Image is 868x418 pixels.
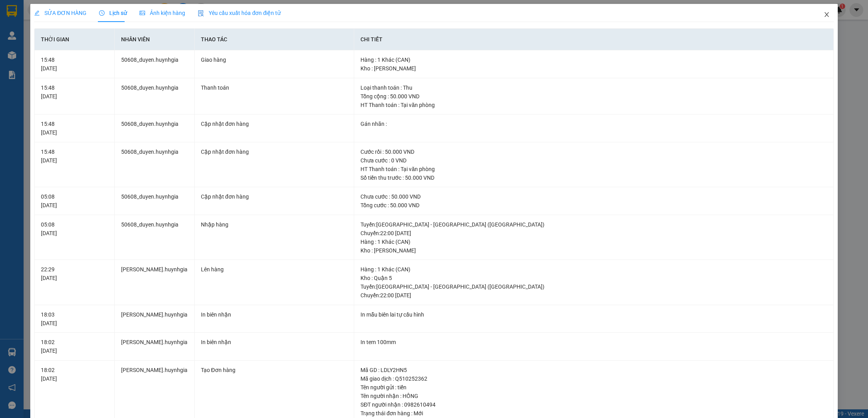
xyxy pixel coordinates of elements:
[115,305,195,333] td: [PERSON_NAME].huynhgia
[41,310,108,328] div: 18:03 [DATE]
[115,50,195,78] td: 50608_duyen.huynhgia
[41,83,108,101] div: 15:48 [DATE]
[201,265,348,274] div: Lên hàng
[41,55,108,73] div: 15:48 [DATE]
[360,156,827,165] div: Chưa cước : 0 VND
[360,220,827,238] div: Tuyến : [GEOGRAPHIC_DATA] - [GEOGRAPHIC_DATA] ([GEOGRAPHIC_DATA]) Chuyến: 22:00 [DATE]
[201,220,348,229] div: Nhập hàng
[34,10,40,16] span: edit
[34,10,86,16] span: SỬA ĐƠN HÀNG
[115,215,195,260] td: 50608_duyen.huynhgia
[360,83,827,92] div: Loại thanh toán : Thu
[360,147,827,156] div: Cước rồi : 50.000 VND
[41,192,108,210] div: 05:08 [DATE]
[41,265,108,282] div: 22:29 [DATE]
[115,187,195,215] td: 50608_duyen.huynhgia
[201,147,348,156] div: Cập nhật đơn hàng
[198,10,204,17] img: icon
[360,265,827,274] div: Hàng : 1 Khác (CAN)
[198,10,281,16] span: Yêu cầu xuất hóa đơn điện tử
[360,64,827,73] div: Kho : [PERSON_NAME]
[360,310,827,319] div: In mẫu biên lai tự cấu hình
[99,10,127,16] span: Lịch sử
[115,78,195,115] td: 50608_duyen.huynhgia
[360,238,827,246] div: Hàng : 1 Khác (CAN)
[41,147,108,165] div: 15:48 [DATE]
[201,310,348,319] div: In biên nhận
[360,201,827,210] div: Tổng cước : 50.000 VND
[115,29,195,50] th: Nhân viên
[115,142,195,188] td: 50608_duyen.huynhgia
[360,55,827,64] div: Hàng : 1 Khác (CAN)
[201,338,348,346] div: In biên nhận
[360,392,827,400] div: Tên người nhận : HỒNG
[115,114,195,142] td: 50608_duyen.huynhgia
[360,192,827,201] div: Chưa cước : 50.000 VND
[360,173,827,182] div: Số tiền thu trước : 50.000 VND
[360,374,827,383] div: Mã giao dịch : Q510252362
[360,165,827,173] div: HT Thanh toán : Tại văn phòng
[41,366,108,383] div: 18:02 [DATE]
[99,10,105,16] span: clock-circle
[360,409,827,418] div: Trạng thái đơn hàng : Mới
[41,338,108,355] div: 18:02 [DATE]
[360,400,827,409] div: SĐT người nhận : 0982610494
[140,10,145,16] span: picture
[360,92,827,101] div: Tổng cộng : 50.000 VND
[360,338,827,346] div: In tem 100mm
[354,29,833,50] th: Chi tiết
[816,4,838,26] button: Close
[41,220,108,238] div: 05:08 [DATE]
[115,333,195,361] td: [PERSON_NAME].huynhgia
[35,29,114,50] th: Thời gian
[201,55,348,64] div: Giao hàng
[201,120,348,128] div: Cập nhật đơn hàng
[360,246,827,255] div: Kho : [PERSON_NAME]
[360,101,827,109] div: HT Thanh toán : Tại văn phòng
[824,11,830,18] span: close
[360,282,827,300] div: Tuyến : [GEOGRAPHIC_DATA] - [GEOGRAPHIC_DATA] ([GEOGRAPHIC_DATA]) Chuyến: 22:00 [DATE]
[360,383,827,392] div: Tên người gửi : tiến
[201,366,348,374] div: Tạo Đơn hàng
[115,260,195,305] td: [PERSON_NAME].huynhgia
[360,366,827,374] div: Mã GD : LDLY2HN5
[41,120,108,137] div: 15:48 [DATE]
[201,192,348,201] div: Cập nhật đơn hàng
[360,274,827,282] div: Kho : Quận 5
[195,29,354,50] th: Thao tác
[360,120,827,128] div: Gán nhãn :
[201,83,348,92] div: Thanh toán
[140,10,185,16] span: Ảnh kiện hàng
